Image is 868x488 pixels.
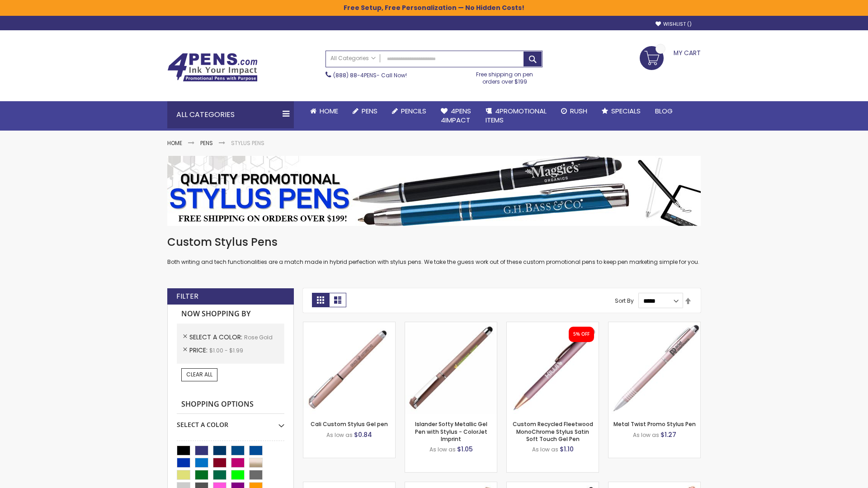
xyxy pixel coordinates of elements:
[656,21,692,28] a: Wishlist
[326,431,353,439] span: As low as
[467,67,543,85] div: Free shipping on pen orders over $199
[434,101,478,131] a: 4Pens4impact
[457,445,473,454] span: $1.05
[429,446,456,453] span: As low as
[362,106,377,116] span: Pens
[333,71,407,79] span: - Call Now!
[611,106,641,116] span: Specials
[613,420,696,428] a: Metal Twist Promo Stylus Pen
[554,101,594,121] a: Rush
[312,293,329,307] strong: Grid
[405,322,497,329] a: Islander Softy Metallic Gel Pen with Stylus - ColorJet Imprint-Rose Gold
[177,395,284,414] strong: Shopping Options
[609,322,700,329] a: Metal Twist Promo Stylus Pen-Rose gold
[609,322,700,414] img: Metal Twist Promo Stylus Pen-Rose gold
[330,55,376,62] span: All Categories
[189,333,244,342] span: Select A Color
[303,322,395,329] a: Cali Custom Stylus Gel pen-Rose Gold
[181,368,217,381] a: Clear All
[311,420,388,428] a: Cali Custom Stylus Gel pen
[167,235,701,266] div: Both writing and tech functionalities are a match made in hybrid perfection with stylus pens. We ...
[303,322,395,414] img: Cali Custom Stylus Gel pen-Rose Gold
[655,106,673,116] span: Blog
[200,139,213,147] a: Pens
[486,106,547,125] span: 4PROMOTIONAL ITEMS
[513,420,593,442] a: Custom Recycled Fleetwood MonoChrome Stylus Satin Soft Touch Gel Pen
[615,297,634,305] label: Sort By
[385,101,434,121] a: Pencils
[231,139,264,147] strong: Stylus Pens
[333,71,377,79] a: (888) 88-4PENS
[167,235,701,249] h1: Custom Stylus Pens
[177,414,284,429] div: Select A Color
[354,430,372,439] span: $0.84
[570,106,587,116] span: Rush
[560,445,574,454] span: $1.10
[345,101,385,121] a: Pens
[167,53,258,82] img: 4Pens Custom Pens and Promotional Products
[532,446,558,453] span: As low as
[594,101,648,121] a: Specials
[633,431,659,439] span: As low as
[244,333,273,341] span: Rose Gold
[177,305,284,324] strong: Now Shopping by
[209,347,243,354] span: $1.00 - $1.99
[320,106,338,116] span: Home
[507,322,599,329] a: Custom Recycled Fleetwood MonoChrome Stylus Satin Soft Touch Gel Pen-Rose Gold
[660,430,676,439] span: $1.27
[415,420,487,442] a: Islander Softy Metallic Gel Pen with Stylus - ColorJet Imprint
[478,101,554,131] a: 4PROMOTIONALITEMS
[167,139,182,147] a: Home
[189,346,209,355] span: Price
[326,51,380,66] a: All Categories
[507,322,599,414] img: Custom Recycled Fleetwood MonoChrome Stylus Satin Soft Touch Gel Pen-Rose Gold
[167,156,701,226] img: Stylus Pens
[186,371,212,378] span: Clear All
[573,331,590,338] div: 5% OFF
[648,101,680,121] a: Blog
[167,101,294,128] div: All Categories
[401,106,426,116] span: Pencils
[176,291,198,301] strong: Filter
[303,101,345,121] a: Home
[405,322,497,414] img: Islander Softy Metallic Gel Pen with Stylus - ColorJet Imprint-Rose Gold
[441,106,471,125] span: 4Pens 4impact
